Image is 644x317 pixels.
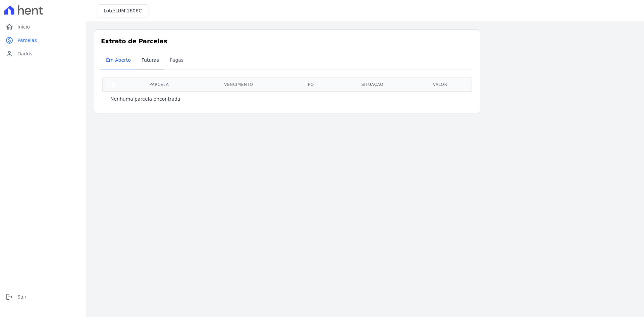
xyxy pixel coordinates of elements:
a: Futuras [136,52,164,69]
p: Nenhuma parcela encontrada [110,96,180,102]
span: Início [17,23,30,30]
th: Parcela [124,77,194,91]
span: Sair [17,294,26,300]
th: Situação [335,77,410,91]
span: Em Aberto [102,53,135,67]
th: Vencimento [194,77,283,91]
span: Futuras [138,53,163,67]
a: paidParcelas [3,34,83,47]
th: Valor [410,77,470,91]
span: Parcelas [17,37,37,44]
span: LUMI1606C [115,8,142,13]
span: Pagas [166,53,187,67]
i: logout [5,293,13,301]
th: Tipo [283,77,335,91]
h3: Lote: [104,7,142,14]
i: paid [5,36,13,44]
span: Dados [17,50,32,57]
a: Em Aberto [101,52,136,69]
i: person [5,50,13,58]
a: personDados [3,47,83,60]
h3: Extrato de Parcelas [101,37,473,46]
i: home [5,23,13,31]
a: Pagas [164,52,189,69]
a: homeInício [3,20,83,34]
a: logoutSair [3,290,83,304]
